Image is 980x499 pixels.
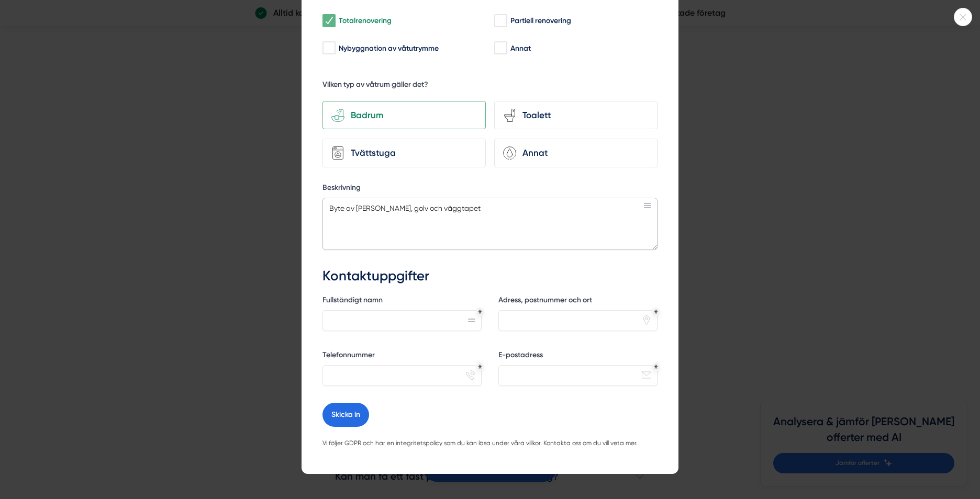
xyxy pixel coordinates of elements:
div: Obligatoriskt [654,365,658,369]
input: Partiell renovering [494,16,506,26]
h3: Kontaktuppgifter [322,267,658,286]
label: Adress, postnummer och ort [498,295,658,308]
h5: Vilken typ av våtrum gäller det? [322,80,428,93]
div: Obligatoriskt [478,310,482,314]
label: E-postadress [498,350,658,363]
input: Annat [494,43,506,53]
p: Vi följer GDPR och har en integritetspolicy som du kan läsa under våra villkor. Kontakta oss om d... [322,438,658,449]
input: Totalrenovering [322,16,335,26]
div: Obligatoriskt [478,365,482,369]
button: Skicka in [322,403,369,427]
label: Beskrivning [322,183,658,196]
label: Telefonnummer [322,350,482,363]
input: Nybyggnation av våtutrymme [322,43,335,53]
div: Obligatoriskt [654,310,658,314]
label: Fullständigt namn [322,295,482,308]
